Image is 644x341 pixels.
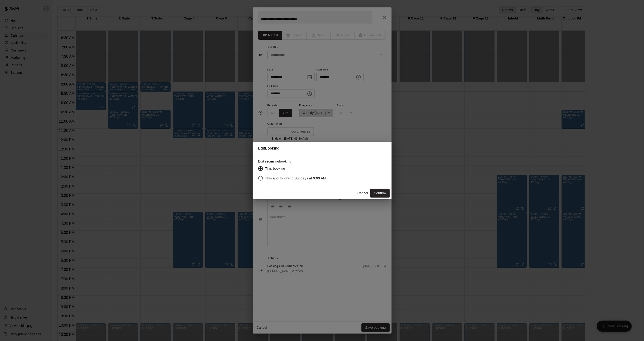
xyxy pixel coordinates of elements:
label: Edit recurring booking [258,159,330,164]
h2: Edit Booking [253,142,392,155]
span: This and following Sundays at 9:00 AM [265,176,326,181]
span: This booking [265,166,285,171]
button: Cancel [355,189,370,198]
button: Confirm [370,189,390,198]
